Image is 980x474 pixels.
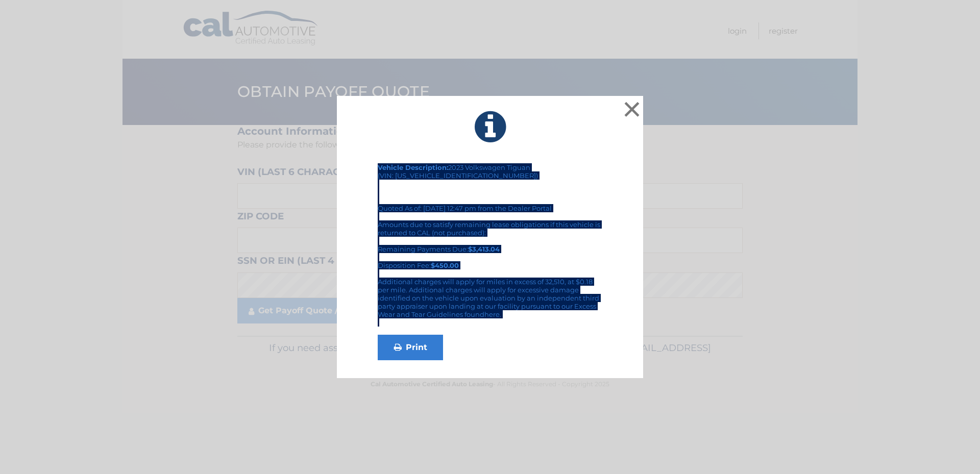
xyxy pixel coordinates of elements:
div: Amounts due to satisfy remaining lease obligations if this vehicle is returned to CAL (not purcha... [378,220,602,269]
b: $3,413.04 [468,245,500,253]
strong: $450.00 [431,261,459,269]
div: 2023 Volkswagen Tiguan (VIN: [US_VEHICLE_IDENTIFICATION_NUMBER]) Quoted As of: [DATE] 12:47 pm fr... [378,163,602,278]
div: Additional charges will apply for miles in excess of 32,510, at $0.18 per mile. Additional charge... [378,278,602,327]
a: Print [378,335,443,360]
strong: Vehicle Description: [378,163,448,171]
button: × [622,99,642,119]
a: here [484,310,500,318]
